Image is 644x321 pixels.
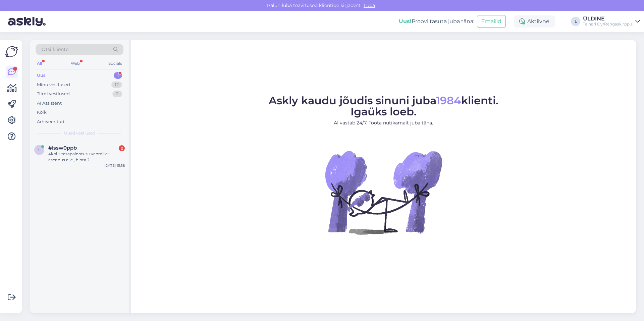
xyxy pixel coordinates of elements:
[111,82,122,88] div: 12
[119,145,125,151] div: 2
[104,163,125,168] div: [DATE] 15:58
[107,59,123,68] div: Socials
[69,59,81,68] div: Web
[48,145,77,151] span: #lssw0ppb
[42,46,68,53] span: Otsi kliente
[37,91,70,97] div: Tiimi vestlused
[37,109,47,116] div: Kõik
[5,45,18,58] img: Askly Logo
[37,100,62,107] div: AI Assistent
[323,132,444,253] img: No Chat active
[583,16,633,21] div: ÜLDINE
[64,130,95,136] span: Uued vestlused
[514,15,555,28] div: Aktiivne
[38,147,41,152] span: l
[583,21,633,27] div: Teinari Oy/Rengaskirppis
[477,15,506,28] button: Emailid
[362,2,377,8] span: Luba
[48,151,125,163] div: 4kpl + tasapainotus +vanteille+ asennus alle , hinta ?
[37,118,64,125] div: Arhiveeritud
[36,59,43,68] div: All
[583,16,640,27] a: ÜLDINETeinari Oy/Rengaskirppis
[37,72,46,79] div: Uus
[436,94,461,107] span: 1984
[114,72,122,79] div: 1
[269,119,498,126] p: AI vastab 24/7. Tööta nutikamalt juba täna.
[269,94,498,118] span: Askly kaudu jõudis sinuni juba klienti. Igaüks loeb.
[399,18,412,24] b: Uus!
[571,17,580,26] div: L
[37,82,70,88] div: Minu vestlused
[399,17,474,25] div: Proovi tasuta juba täna:
[112,91,122,97] div: 0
